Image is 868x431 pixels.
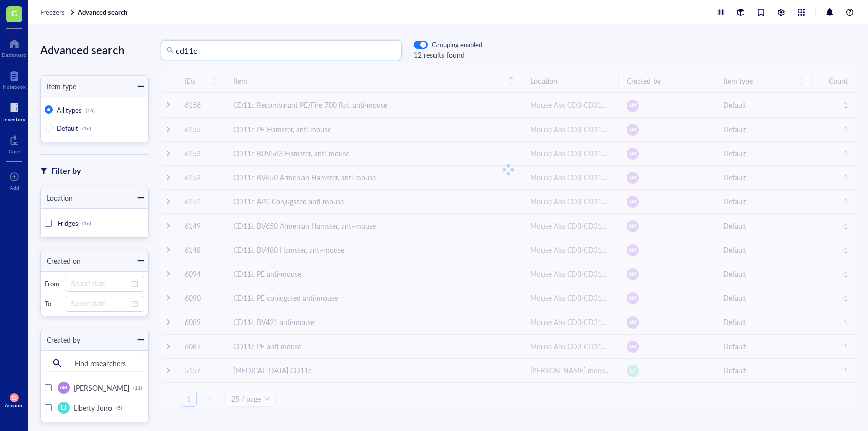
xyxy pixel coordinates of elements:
[432,40,482,49] div: Grouping enabled
[74,403,112,413] span: Liberty Juno
[9,148,20,154] div: Core
[9,132,20,154] a: Core
[57,123,78,133] span: Default
[86,107,95,113] div: (16)
[45,279,61,288] div: From
[71,278,129,289] input: Select date
[51,164,81,177] div: Filter by
[61,403,66,412] span: LJ
[133,385,142,391] div: (11)
[116,405,122,411] div: (5)
[3,68,26,90] a: Notebook
[78,8,129,17] a: Advanced search
[40,40,149,59] div: Advanced search
[11,7,17,19] span: G
[12,395,16,401] span: SS
[41,255,81,266] div: Created on
[2,52,27,58] div: Dashboard
[71,298,129,309] input: Select date
[3,116,25,122] div: Inventory
[57,105,82,115] span: All types
[74,383,129,393] span: [PERSON_NAME]
[414,49,482,60] div: 12 results found
[2,36,27,58] a: Dashboard
[58,218,78,228] span: Fridges
[41,334,80,345] div: Created by
[3,84,26,90] div: Notebook
[10,185,19,191] div: Add
[41,81,76,92] div: Item type
[45,299,61,308] div: To
[82,125,91,131] div: (16)
[40,8,76,17] a: Freezers
[41,192,73,203] div: Location
[40,7,65,17] span: Freezers
[82,220,91,226] div: (16)
[3,100,25,122] a: Inventory
[60,384,67,391] span: AM
[5,402,24,408] div: Account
